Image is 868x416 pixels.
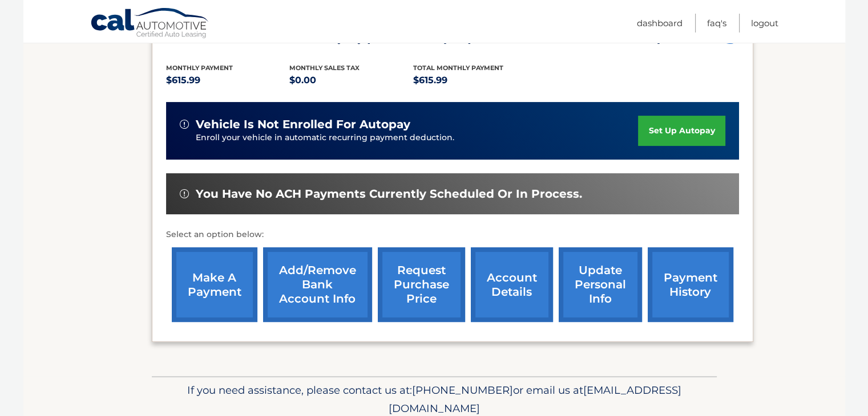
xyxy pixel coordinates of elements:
[413,72,537,88] p: $615.99
[637,14,683,32] a: Dashboard
[90,7,210,40] a: Cal Automotive
[389,384,681,415] span: [EMAIL_ADDRESS][DOMAIN_NAME]
[289,64,360,72] span: Monthly sales Tax
[166,64,233,72] span: Monthly Payment
[166,72,290,88] p: $615.99
[378,247,465,322] a: request purchase price
[180,189,189,198] img: alert-white.svg
[638,116,725,146] a: set up autopay
[471,247,553,322] a: account details
[196,187,582,201] span: You have no ACH payments currently scheduled or in process.
[289,72,413,88] p: $0.00
[196,132,639,144] p: Enroll your vehicle in automatic recurring payment deduction.
[559,247,642,322] a: update personal info
[707,14,726,32] a: FAQ's
[648,247,733,322] a: payment history
[751,14,778,32] a: Logout
[180,120,189,129] img: alert-white.svg
[166,228,739,242] p: Select an option below:
[172,247,257,322] a: make a payment
[196,117,410,132] span: vehicle is not enrolled for autopay
[263,247,372,322] a: Add/Remove bank account info
[413,64,503,72] span: Total Monthly Payment
[412,384,513,397] span: [PHONE_NUMBER]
